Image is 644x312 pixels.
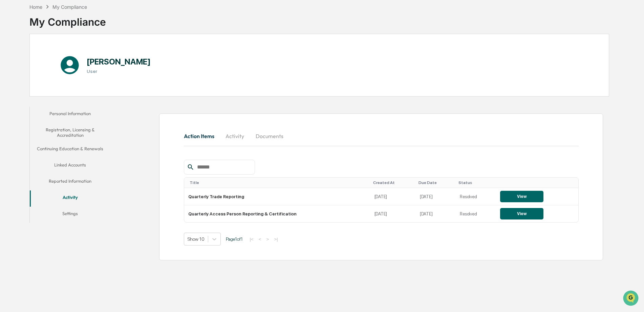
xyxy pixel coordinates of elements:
a: 🔎Data Lookup [4,95,45,107]
span: Data Lookup [14,98,43,105]
div: Home [29,4,42,10]
div: Toggle SortBy [418,180,453,185]
div: Toggle SortBy [373,180,413,185]
div: 🗄️ [49,86,55,91]
div: secondary tabs example [184,128,579,144]
button: Registration, Licensing & Accreditation [30,123,111,142]
td: [DATE] [370,205,416,222]
div: Start new chat [23,52,111,58]
button: Documents [250,128,289,144]
td: Resolved [456,188,496,205]
button: View [500,208,543,219]
div: 🖐️ [7,86,12,91]
a: 🗄️Attestations [46,82,87,95]
button: Personal Information [30,107,111,123]
span: Page 1 of 1 [226,236,243,242]
div: Toggle SortBy [501,180,576,185]
button: Activity [30,190,111,207]
a: Powered byPylon [48,114,82,120]
div: 🔎 [7,99,12,104]
div: secondary tabs example [30,107,111,223]
button: |< [248,236,256,242]
button: Linked Accounts [30,158,111,174]
td: Resolved [456,205,496,222]
h3: User [87,69,151,74]
td: [DATE] [416,205,456,222]
button: Start new chat [115,54,123,62]
button: >| [272,236,280,242]
td: Quarterly Trade Reporting [184,188,370,205]
button: > [264,236,271,242]
button: Action Items [184,128,220,144]
div: My Compliance [29,10,106,28]
span: Preclearance [14,85,44,92]
button: Settings [30,207,111,223]
td: [DATE] [370,188,416,205]
div: My Compliance [52,4,87,10]
button: Reported Information [30,174,111,190]
h1: [PERSON_NAME] [87,57,151,67]
span: Attestations [56,85,84,92]
a: View [500,194,543,199]
button: < [257,236,263,242]
button: Activity [220,128,250,144]
button: Continuing Education & Renewals [30,142,111,158]
p: How can we help? [7,14,123,25]
div: We're available if you need us! [23,58,86,64]
img: 1746055101610-c473b297-6a78-478c-a979-82029cc54cd1 [7,52,19,64]
td: [DATE] [416,188,456,205]
div: Toggle SortBy [190,180,368,185]
a: View [500,211,543,216]
iframe: Open customer support [622,290,641,308]
td: Quarterly Access Person Reporting & Certification [184,205,370,222]
span: Pylon [67,114,82,120]
button: View [500,191,543,202]
div: Toggle SortBy [458,180,493,185]
a: 🖐️Preclearance [4,82,46,95]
